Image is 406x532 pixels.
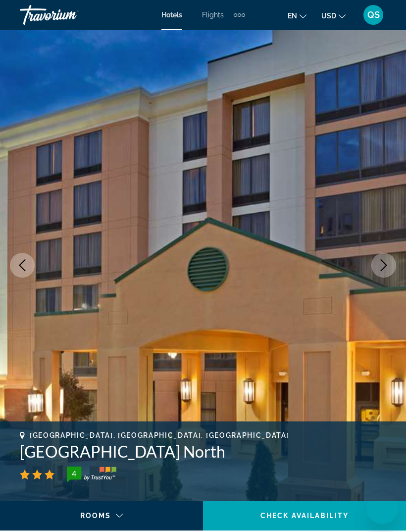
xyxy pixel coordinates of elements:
[321,8,346,23] button: Change currency
[64,468,84,479] div: 4
[20,442,386,462] h1: [GEOGRAPHIC_DATA] North
[288,8,306,23] button: Change language
[202,11,224,19] a: Flights
[366,492,398,524] iframe: Button to launch messaging window
[67,467,116,482] img: trustyou-badge-hor.svg
[321,12,336,20] span: USD
[360,4,386,25] button: User Menu
[288,12,297,20] span: en
[161,11,182,19] a: Hotels
[234,7,245,23] button: Extra navigation items
[30,431,289,439] span: [GEOGRAPHIC_DATA], [GEOGRAPHIC_DATA], [GEOGRAPHIC_DATA]
[10,253,35,278] button: Previous image
[371,253,396,278] button: Next image
[260,512,349,520] span: Check Availability
[203,501,406,531] button: Check Availability
[20,2,119,28] a: Travorium
[367,10,380,20] span: QS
